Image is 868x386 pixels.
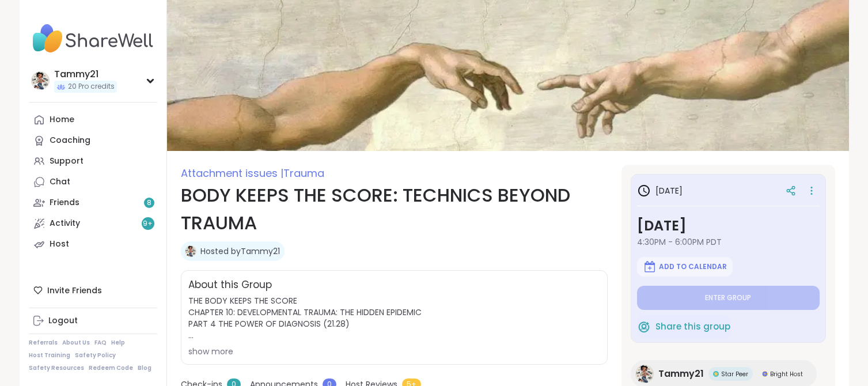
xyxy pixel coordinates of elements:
[29,339,58,347] a: Referrals
[658,367,704,381] span: Tammy21
[62,339,90,347] a: About Us
[637,184,683,198] h3: [DATE]
[50,239,69,250] div: Host
[111,339,125,347] a: Help
[29,213,157,234] a: Activity9+
[68,82,115,92] span: 20 Pro credits
[637,215,820,236] h3: [DATE]
[188,295,600,341] span: THE BODY KEEPS THE SCORE CHAPTER 10: DEVELOPMENTAL TRAUMA: THE HIDDEN EPIDEMIC PART 4 THE POWER O...
[655,320,730,334] span: Share this group
[283,166,324,180] span: Trauma
[29,280,157,301] div: Invite Friends
[143,219,153,229] span: 9 +
[637,315,730,339] button: Share this group
[50,218,80,229] div: Activity
[188,346,600,357] div: show more
[94,339,107,347] a: FAQ
[181,181,608,237] h1: BODY KEEPS THE SCORE: TECHNICS BEYOND TRAUMA
[48,315,78,327] div: Logout
[50,114,74,126] div: Home
[29,234,157,255] a: Host
[29,151,157,172] a: Support
[29,351,70,359] a: Host Training
[200,245,280,257] a: Hosted byTammy21
[635,365,654,383] img: Tammy21
[50,176,70,188] div: Chat
[762,371,768,377] img: Bright Host
[637,320,651,334] img: ShareWell Logomark
[29,109,157,130] a: Home
[713,371,719,377] img: Star Peer
[29,130,157,151] a: Coaching
[637,257,733,277] button: Add to Calendar
[185,245,196,257] img: Tammy21
[181,166,283,180] span: Attachment issues |
[29,311,157,331] a: Logout
[50,197,79,209] div: Friends
[705,293,751,302] span: Enter group
[54,68,117,81] div: Tammy21
[50,135,90,146] div: Coaching
[89,364,133,372] a: Redeem Code
[29,192,157,213] a: Friends8
[643,260,657,274] img: ShareWell Logomark
[770,370,803,379] span: Bright Host
[721,370,748,379] span: Star Peer
[29,18,157,59] img: ShareWell Nav Logo
[29,364,84,372] a: Safety Resources
[659,262,727,271] span: Add to Calendar
[147,198,151,208] span: 8
[75,351,116,359] a: Safety Policy
[29,172,157,192] a: Chat
[637,286,820,310] button: Enter group
[31,71,50,90] img: Tammy21
[188,278,272,293] h2: About this Group
[138,364,151,372] a: Blog
[50,156,84,167] div: Support
[637,236,820,248] span: 4:30PM - 6:00PM PDT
